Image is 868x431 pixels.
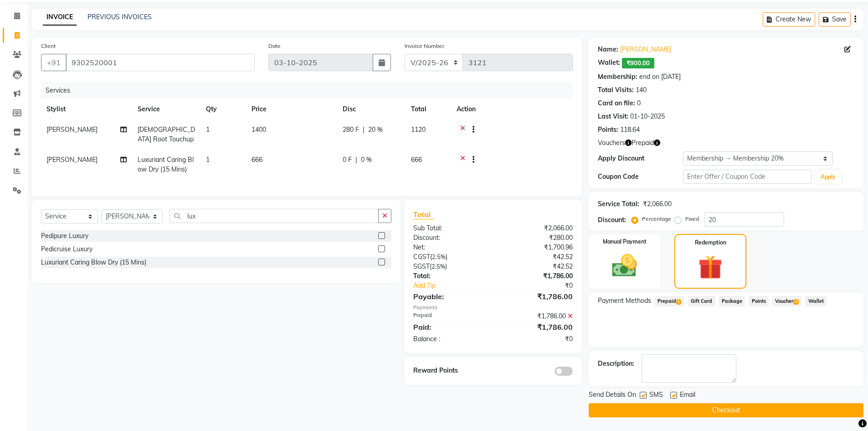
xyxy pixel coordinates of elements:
[41,42,56,50] label: Client
[406,322,493,332] div: Paid:
[138,125,195,143] span: [DEMOGRAPHIC_DATA] Root Touchup
[598,154,683,163] div: Apply Discount
[493,223,580,233] div: ₹2,066.00
[406,243,493,252] div: Net:
[493,334,580,344] div: ₹0
[719,296,745,306] span: Package
[598,199,639,209] div: Service Total:
[598,72,637,82] div: Membership:
[406,99,451,119] th: Total
[493,271,580,281] div: ₹1,786.00
[46,156,98,164] span: [PERSON_NAME]
[805,296,827,306] span: Wallet
[639,72,681,82] div: end on [DATE]
[793,299,798,305] span: 3
[598,172,683,182] div: Coupon Code
[598,359,634,369] div: Description:
[41,54,67,71] button: +91
[431,263,445,270] span: 2.5%
[363,125,365,135] span: |
[763,12,815,26] button: Create New
[406,262,493,271] div: ( )
[406,366,493,376] div: Reward Points
[361,155,372,165] span: 0 %
[493,233,580,243] div: ₹280.00
[598,85,634,95] div: Total Visits:
[451,99,573,119] th: Action
[246,99,337,119] th: Price
[772,296,801,306] span: Voucher
[406,291,493,302] div: Payable:
[493,252,580,262] div: ₹42.52
[630,112,665,121] div: 01-10-2025
[41,244,92,254] div: Pedicruise Luxury
[819,12,851,26] button: Save
[200,99,246,119] th: Qty
[637,99,641,108] div: 0
[41,99,132,119] th: Stylist
[598,45,618,54] div: Name:
[604,251,645,280] img: _cash.svg
[41,258,146,267] div: Luxuriant Caring Blow Dry (15 Mins)
[508,281,580,291] div: ₹0
[815,170,841,184] button: Apply
[252,125,266,134] span: 1400
[642,215,671,223] label: Percentage
[688,296,715,306] span: Gift Card
[206,156,210,164] span: 1
[138,156,194,173] span: Luxuriant Caring Blow Dry (15 Mins)
[406,252,493,262] div: ( )
[406,271,493,281] div: Total:
[268,42,281,50] label: Date
[493,262,580,271] div: ₹42.52
[368,125,383,135] span: 20 %
[337,99,406,119] th: Disc
[493,291,580,302] div: ₹1,786.00
[603,238,647,246] label: Manual Payment
[622,58,654,68] span: ₹900.00
[406,312,493,321] div: Prepaid
[132,99,200,119] th: Service
[406,233,493,243] div: Discount:
[432,253,446,260] span: 2.5%
[632,138,654,148] span: Prepaid
[749,296,769,306] span: Points
[43,9,77,26] a: INVOICE
[405,42,444,50] label: Invoice Number
[252,156,262,164] span: 666
[589,390,636,401] span: Send Details On
[598,215,626,225] div: Discount:
[41,231,88,241] div: Pedipure Luxury
[680,390,695,401] span: Email
[598,138,625,148] span: Vouchers
[598,99,635,108] div: Card on file:
[413,253,430,261] span: CGST
[598,112,628,121] div: Last Visit:
[411,125,426,134] span: 1120
[598,296,651,306] span: Payment Methods
[343,155,352,165] span: 0 F
[643,199,672,209] div: ₹2,066.00
[413,262,430,270] span: SGST
[655,296,684,306] span: Prepaid
[46,125,98,134] span: [PERSON_NAME]
[683,170,812,184] input: Enter Offer / Coupon Code
[169,209,379,223] input: Search or Scan
[406,281,507,291] a: Add Tip
[42,82,580,99] div: Services
[676,299,681,305] span: 1
[493,312,580,321] div: ₹1,786.00
[343,125,359,135] span: 280 F
[206,125,210,134] span: 1
[66,54,255,71] input: Search by Name/Mobile/Email/Code
[620,45,671,54] a: [PERSON_NAME]
[649,390,663,401] span: SMS
[685,215,699,223] label: Fixed
[695,239,726,247] label: Redemption
[636,85,647,95] div: 140
[411,156,422,164] span: 666
[87,13,152,21] a: PREVIOUS INVOICES
[691,252,730,282] img: _gift.svg
[589,403,863,417] button: Checkout
[620,125,640,135] div: 118.64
